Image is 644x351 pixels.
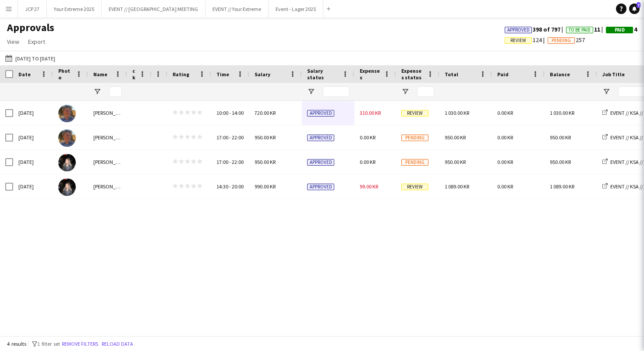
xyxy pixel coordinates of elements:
a: Export [25,36,49,47]
span: 950.00 KR [255,159,276,165]
span: 124 [505,36,548,44]
span: 1 030.00 KR [445,110,469,116]
span: 0.00 KR [360,159,375,165]
img: Honya Khalid [58,154,76,171]
span: 950.00 KR [445,159,466,165]
span: 17:00 [216,159,228,165]
button: Open Filter Menu [401,88,409,96]
span: 4 [606,25,637,33]
span: 950.00 KR [550,159,571,165]
button: Reload data [100,339,135,349]
span: 17:00 [216,134,228,141]
span: Pending [552,38,571,43]
span: 950.00 KR [445,134,466,141]
span: 398 of 797 [505,25,566,33]
button: Your Extreme 2025 [47,0,102,18]
span: 0.00 KR [497,134,513,141]
span: 20:00 [232,183,244,190]
span: Check-In [132,48,136,100]
span: Job Title [602,71,625,78]
span: Rating [173,71,189,78]
span: Date [18,71,31,78]
span: Pending [401,159,428,166]
span: - [229,134,231,141]
span: Review [401,184,428,190]
span: 990.00 KR [255,183,276,190]
input: Expenses status Filter Input [417,86,434,97]
div: [DATE] [13,150,53,174]
span: - [229,159,231,165]
button: [DATE] to [DATE] [4,53,57,64]
span: 7 [637,2,640,8]
span: 22:00 [232,134,244,141]
button: Remove filters [60,339,100,349]
button: EVENT // [GEOGRAPHIC_DATA] MEETING [102,0,205,18]
span: 14:00 [232,110,244,116]
span: 720.00 KR [255,110,276,116]
input: Name Filter Input [109,86,122,97]
a: 7 [629,4,640,14]
span: 257 [548,36,585,44]
div: [PERSON_NAME] [88,125,127,149]
span: Name [93,71,107,78]
div: [PERSON_NAME] [88,174,127,199]
div: [DATE] [13,174,53,199]
span: 0.00 KR [497,159,513,165]
span: - [229,183,231,190]
span: Time [216,71,229,78]
span: Paid [497,71,509,78]
button: Event - Lager 2025 [269,0,323,18]
span: 1 089.00 KR [445,183,469,190]
div: [DATE] [13,125,53,149]
span: 0.00 KR [497,110,513,116]
span: Review [510,38,526,43]
span: Approved [307,135,334,141]
span: Total [445,71,458,78]
span: Approved [307,159,334,166]
span: 310.00 KR [360,110,381,116]
button: EVENT // Your Extreme [205,0,269,18]
span: 11 [566,25,606,33]
span: Expenses status [401,67,424,81]
input: Salary status Filter Input [323,86,349,97]
span: To Be Paid [569,27,591,33]
span: Salary [255,71,270,78]
img: Oscar Hallberg [58,129,76,147]
button: Open Filter Menu [602,88,610,96]
span: Approved [507,27,530,33]
span: Review [401,110,428,117]
div: [PERSON_NAME] [88,101,127,125]
div: [PERSON_NAME] [88,150,127,174]
span: 950.00 KR [255,134,276,141]
span: Export [28,38,45,46]
span: 14:30 [216,183,228,190]
span: 0.00 KR [497,183,513,190]
span: Salary status [307,67,339,81]
span: 1 030.00 KR [550,110,574,116]
span: Approved [307,184,334,190]
img: Honya Khalid [58,178,76,196]
span: 10:00 [216,110,228,116]
img: Oscar Hallberg [58,105,76,122]
div: [DATE] [13,101,53,125]
button: JCP 27 [18,0,47,18]
a: View [4,36,23,47]
span: 22:00 [232,159,244,165]
span: Expenses [360,67,380,81]
span: Approved [307,110,334,117]
span: 1 089.00 KR [550,183,574,190]
span: 1 filter set [37,340,60,347]
span: 99.00 KR [360,183,378,190]
span: Balance [550,71,570,78]
span: Paid [615,27,625,33]
button: Open Filter Menu [93,88,101,96]
span: View [7,38,19,46]
button: Open Filter Menu [307,88,315,96]
span: Pending [401,135,428,141]
span: - [229,110,231,116]
span: 950.00 KR [550,134,571,141]
span: 0.00 KR [360,134,375,141]
span: Photo [58,67,72,81]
